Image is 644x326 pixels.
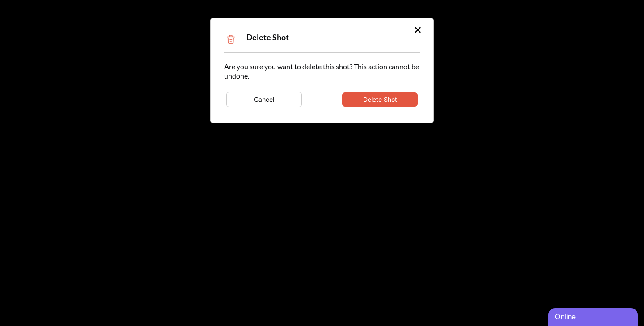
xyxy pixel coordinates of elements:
iframe: chat widget [548,306,640,326]
div: Are you sure you want to delete this shot? This action cannot be undone. [224,62,420,109]
button: Delete Shot [342,92,418,107]
button: Cancel [226,92,302,107]
span: Delete Shot [246,32,289,42]
img: Trash Icon [224,33,237,46]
